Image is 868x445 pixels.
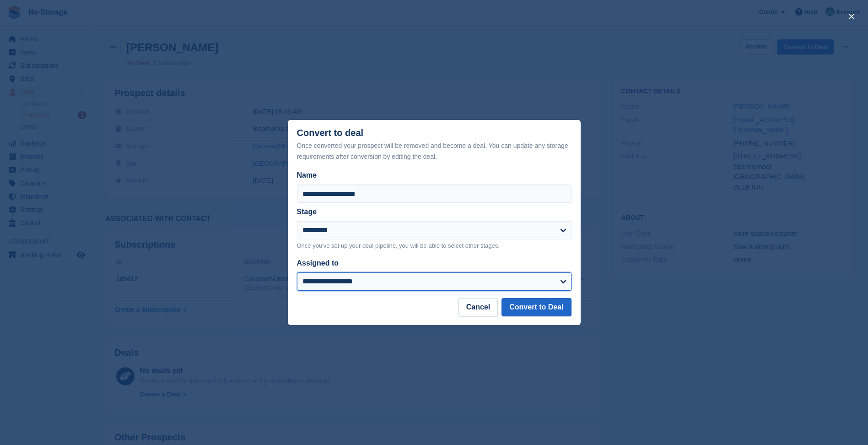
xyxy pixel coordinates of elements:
div: Convert to deal [297,128,571,162]
label: Name [297,170,571,181]
div: Once converted your prospect will be removed and become a deal. You can update any storage requir... [297,140,571,162]
label: Assigned to [297,259,339,267]
button: Convert to Deal [501,298,571,316]
button: close [844,9,859,24]
button: Cancel [458,298,498,316]
label: Stage [297,208,317,216]
p: Once you've set up your deal pipeline, you will be able to select other stages. [297,241,571,250]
